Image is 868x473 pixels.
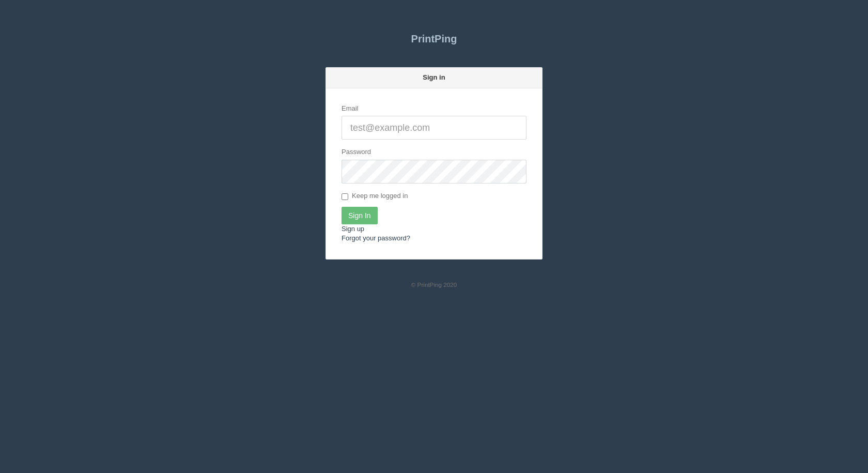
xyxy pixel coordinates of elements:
input: test@example.com [342,116,526,140]
label: Keep me logged in [342,191,408,202]
a: Sign up [342,225,364,233]
label: Password [342,147,371,157]
a: Forgot your password? [342,234,410,242]
strong: Sign in [423,73,445,81]
label: Email [342,104,359,114]
a: PrintPing [326,26,542,52]
input: Sign In [342,207,378,224]
small: © PrintPing 2020 [411,281,457,288]
input: Keep me logged in [342,193,348,200]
